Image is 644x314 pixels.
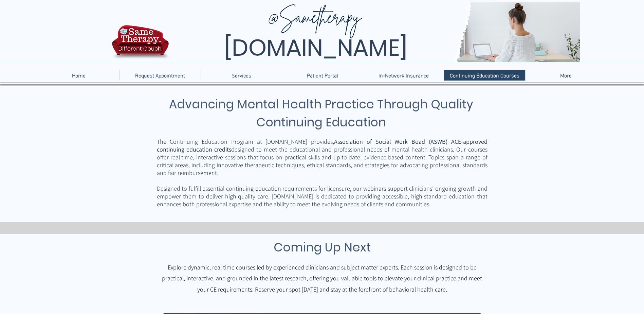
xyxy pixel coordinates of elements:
[38,70,606,81] nav: Site
[69,70,89,81] p: Home
[224,32,407,64] span: [DOMAIN_NAME]
[228,70,255,81] p: Services
[38,70,119,81] a: Home
[201,70,282,81] div: Services
[157,138,487,153] span: Association of Social Work Boad (ASWB) ACE-approved continuing education credits
[162,263,482,293] span: Explore dynamic, real-time courses led by experienced clinicians and subject matter experts. Each...
[170,2,580,62] img: Same Therapy, Different Couch. TelebehavioralHealth.US
[375,70,432,81] p: In-Network Insurance
[363,70,444,81] a: In-Network Insurance
[557,70,575,81] p: More
[157,185,487,208] span: Designed to fulfill essential continuing education requirements for licensure, our webinars suppo...
[157,138,487,177] span: The Continuing Education Program at [DOMAIN_NAME] provides, designed to meet the educational and ...
[132,70,188,81] p: Request Appointment
[282,70,363,81] a: Patient Portal
[119,70,201,81] a: Request Appointment
[446,70,523,81] p: Continuing Education Courses
[156,95,486,131] h3: Advancing Mental Health Practice Through Quality Continuing Education
[303,70,342,81] p: Patient Portal
[178,238,466,256] h3: Coming Up Next
[444,70,525,81] a: Continuing Education Courses
[110,24,171,64] img: TBH.US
